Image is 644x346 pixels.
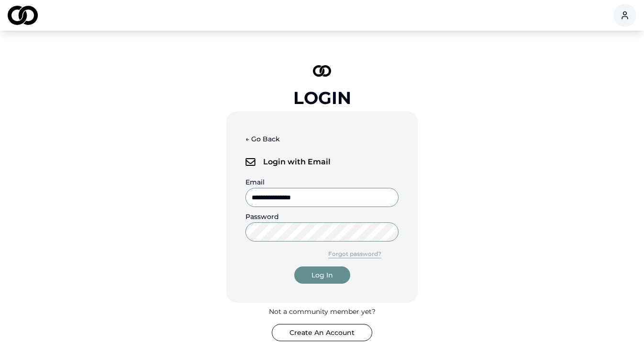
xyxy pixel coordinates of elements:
img: logo [8,6,38,25]
img: logo [313,65,331,77]
div: Log In [311,270,333,280]
button: Log In [294,266,350,284]
div: Login [293,88,351,107]
div: Login with Email [245,151,399,173]
button: Create An Account [272,324,372,341]
button: ← Go Back [245,130,280,148]
label: Password [245,212,279,221]
label: Email [245,178,265,186]
img: logo [245,158,255,166]
button: Forgot password? [311,245,399,263]
div: Not a community member yet? [269,307,376,316]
